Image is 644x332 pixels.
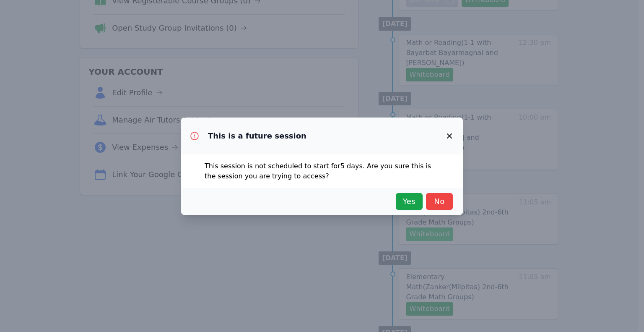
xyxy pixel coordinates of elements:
[430,196,449,207] span: No
[426,193,453,210] button: No
[205,161,439,181] p: This session is not scheduled to start for 5 days . Are you sure this is the session you are tryi...
[208,131,306,141] h3: This is a future session
[396,193,423,210] button: Yes
[400,196,418,207] span: Yes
